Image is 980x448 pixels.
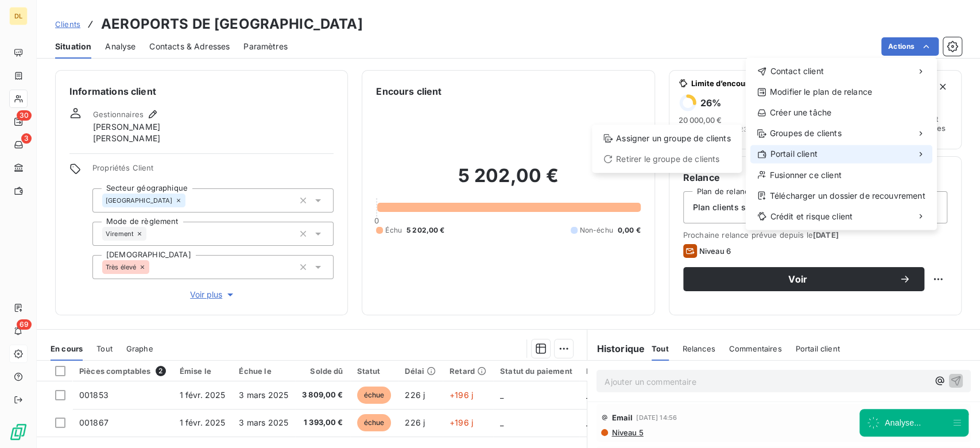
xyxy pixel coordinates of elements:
div: Modifier le plan de relance [750,83,932,101]
div: Fusionner ce client [750,165,932,184]
iframe: Intercom live chat [941,409,969,437]
div: Actions [746,57,937,230]
span: Contact client [770,65,823,77]
div: Télécharger un dossier de recouvrement [750,186,932,204]
span: Groupes de clients [770,128,842,139]
div: Assigner un groupe de clients [596,129,737,148]
span: Portail client [770,148,817,160]
span: Crédit et risque client [770,210,852,222]
div: Retirer le groupe de clients [596,150,737,168]
div: Créer une tâche [750,103,932,122]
